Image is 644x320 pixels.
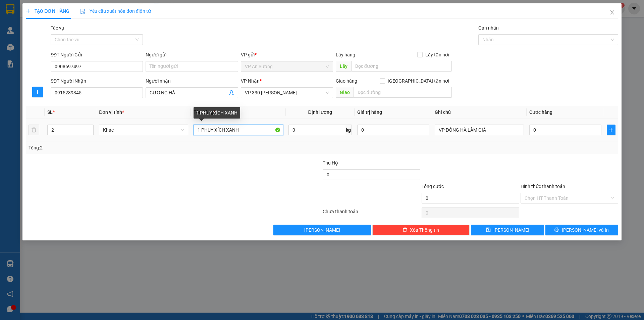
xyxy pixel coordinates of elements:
[194,107,240,119] div: 1 PHUY XÍCH XANH
[422,184,444,189] span: Tổng cước
[607,127,615,133] span: plus
[354,87,452,98] input: Dọc đường
[554,227,559,233] span: printer
[146,77,238,85] div: Người nhận
[336,78,357,84] span: Giao hàng
[80,8,151,14] span: Yêu cầu xuất hóa đơn điện tử
[432,106,527,119] th: Ghi chú
[336,52,355,57] span: Lấy hàng
[32,87,43,97] button: plus
[322,208,421,220] div: Chưa thanh toán
[562,226,609,234] span: [PERSON_NAME] và In
[241,51,333,58] div: VP gửi
[609,10,615,15] span: close
[29,125,39,135] button: delete
[435,125,524,135] input: Ghi Chú
[273,225,371,235] button: [PERSON_NAME]
[26,9,31,13] span: plus
[423,51,452,58] span: Lấy tận nơi
[410,226,439,234] span: Xóa Thông tin
[51,51,143,58] div: SĐT Người Gửi
[146,51,238,58] div: Người gửi
[345,125,352,135] span: kg
[402,227,407,233] span: delete
[26,8,69,14] span: TẠO ĐƠN HÀNG
[385,77,452,85] span: [GEOGRAPHIC_DATA] tận nơi
[47,109,53,115] span: SL
[478,25,499,31] label: Gán nhãn
[245,61,329,72] span: VP An Sương
[304,226,340,234] span: [PERSON_NAME]
[80,9,86,14] img: icon
[29,144,249,151] div: Tổng: 2
[336,87,354,98] span: Giao
[336,61,351,72] span: Lấy
[99,109,124,115] span: Đơn vị tính
[33,89,43,95] span: plus
[529,109,552,115] span: Cước hàng
[308,109,332,115] span: Định lượng
[323,160,338,166] span: Thu Hộ
[471,225,544,235] button: save[PERSON_NAME]
[357,125,429,135] input: 0
[51,77,143,85] div: SĐT Người Nhận
[521,184,565,189] label: Hình thức thanh toán
[194,125,283,135] input: VD: Bàn, Ghế
[603,3,622,22] button: Close
[351,61,452,72] input: Dọc đường
[103,125,184,135] span: Khác
[229,90,234,95] span: user-add
[545,225,618,235] button: printer[PERSON_NAME] và In
[372,225,470,235] button: deleteXóa Thông tin
[51,25,64,31] label: Tác vụ
[486,227,491,233] span: save
[241,78,260,84] span: VP Nhận
[357,109,382,115] span: Giá trị hàng
[245,88,329,98] span: VP 330 Lê Duẫn
[607,125,615,135] button: plus
[493,226,529,234] span: [PERSON_NAME]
